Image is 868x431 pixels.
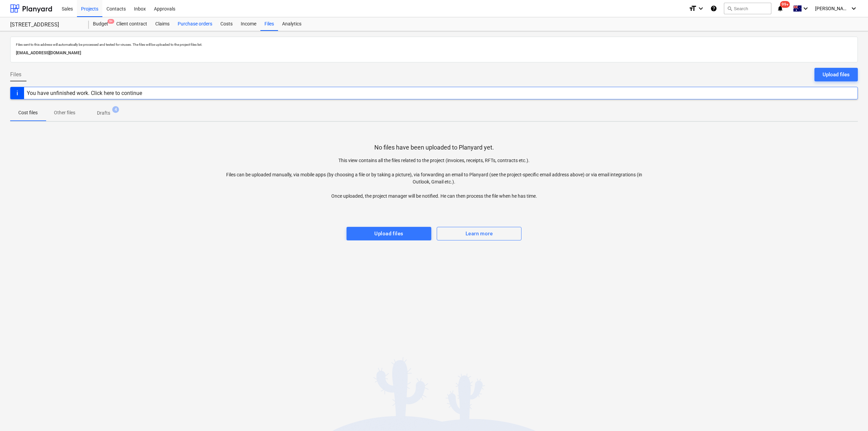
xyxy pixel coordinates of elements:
[222,157,646,200] p: This view contains all the files related to the project (invoices, receipts, RFTs, contracts etc....
[697,4,705,13] i: keyboard_arrow_down
[437,227,521,240] button: Learn more
[850,4,858,13] i: keyboard_arrow_down
[815,6,849,11] span: [PERSON_NAME]
[823,70,850,79] div: Upload files
[466,229,493,238] div: Learn more
[814,68,858,81] button: Upload files
[112,106,119,113] span: 4
[834,398,868,431] iframe: Chat Widget
[780,1,790,8] span: 99+
[112,17,151,31] a: Client contract
[260,17,278,31] a: Files
[727,6,732,11] span: search
[27,90,142,96] div: You have unfinished work. Click here to continue
[374,229,403,238] div: Upload files
[16,42,852,47] p: Files sent to this address will automatically be processed and tested for viruses. The files will...
[237,17,260,31] a: Income
[107,19,114,24] span: 9+
[89,17,112,31] a: Budget9+
[724,3,771,14] button: Search
[10,71,21,79] span: Files
[216,17,237,31] a: Costs
[151,17,174,31] a: Claims
[347,227,431,240] button: Upload files
[18,109,38,116] p: Cost files
[89,17,112,31] div: Budget
[54,109,75,116] p: Other files
[374,143,494,152] p: No files have been uploaded to Planyard yet.
[174,17,216,31] a: Purchase orders
[710,4,717,13] i: Knowledge base
[97,110,110,117] p: Drafts
[10,21,81,28] div: [STREET_ADDRESS]
[689,4,697,13] i: format_size
[802,4,810,13] i: keyboard_arrow_down
[16,50,852,57] p: [EMAIL_ADDRESS][DOMAIN_NAME]
[278,17,305,31] a: Analytics
[777,4,784,13] i: notifications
